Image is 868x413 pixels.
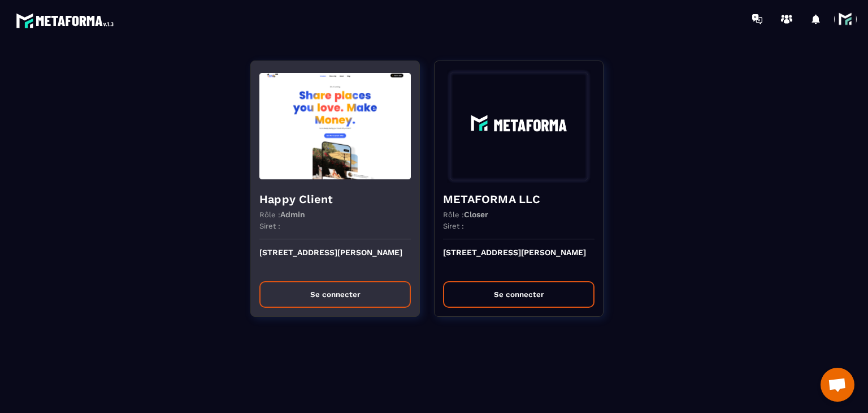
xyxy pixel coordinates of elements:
[259,222,280,230] p: Siret :
[443,210,488,219] p: Rôle :
[280,210,305,219] span: Admin
[16,10,118,31] img: logo
[259,210,305,219] p: Rôle :
[259,281,411,308] button: Se connecter
[259,191,411,207] h4: Happy Client
[464,210,488,219] span: Closer
[443,248,594,273] p: [STREET_ADDRESS][PERSON_NAME]
[443,222,464,230] p: Siret :
[259,248,411,273] p: [STREET_ADDRESS][PERSON_NAME]
[821,368,854,402] div: Ouvrir le chat
[443,70,594,183] img: funnel-background
[443,281,594,308] button: Se connecter
[259,70,411,183] img: funnel-background
[443,191,594,207] h4: METAFORMA LLC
